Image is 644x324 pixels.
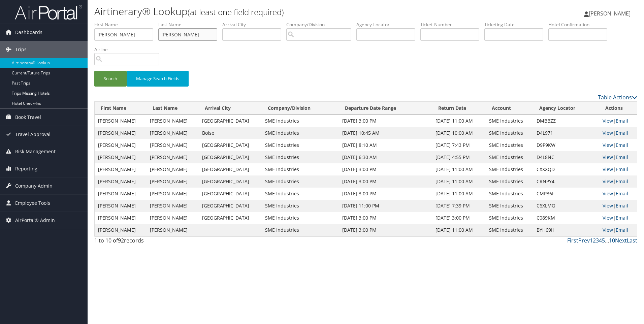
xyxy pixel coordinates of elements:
td: SME Industries [262,151,339,163]
td: [DATE] 3:00 PM [339,163,432,175]
td: SME Industries [486,163,534,175]
td: [DATE] 3:00 PM [339,224,432,236]
td: [GEOGRAPHIC_DATA] [199,163,262,175]
a: Table Actions [598,94,637,101]
a: 5 [602,237,605,244]
a: View [603,166,613,172]
td: | [599,175,637,188]
a: Email [616,202,628,209]
td: D4L8NC [533,151,599,163]
td: [PERSON_NAME] [147,188,198,200]
a: Email [616,154,628,160]
td: CMP36F [533,188,599,200]
td: SME Industries [486,200,534,212]
td: [DATE] 8:10 AM [339,139,432,151]
a: View [603,190,613,197]
a: View [603,142,613,148]
td: [DATE] 11:00 PM [339,200,432,212]
span: AirPortal® Admin [15,212,55,229]
td: | [599,139,637,151]
td: [GEOGRAPHIC_DATA] [199,175,262,188]
label: Ticketing Date [484,21,548,28]
th: Arrival City: activate to sort column ascending [199,102,262,115]
td: [PERSON_NAME] [95,163,147,175]
a: View [603,130,613,136]
label: First Name [94,21,158,28]
td: SME Industries [486,115,534,127]
td: [PERSON_NAME] [147,224,198,236]
span: … [605,237,609,244]
a: View [603,227,613,233]
td: SME Industries [262,127,339,139]
span: Risk Management [15,143,56,160]
a: 4 [599,237,602,244]
td: [DATE] 11:00 AM [432,175,486,188]
a: View [603,215,613,221]
td: [DATE] 7:39 PM [432,200,486,212]
td: C6XLMQ [533,200,599,212]
label: Agency Locator [356,21,420,28]
span: Company Admin [15,177,53,194]
td: [GEOGRAPHIC_DATA] [199,115,262,127]
label: Ticket Number [420,21,484,28]
td: | [599,151,637,163]
td: SME Industries [262,163,339,175]
td: [GEOGRAPHIC_DATA] [199,139,262,151]
a: 3 [596,237,599,244]
label: Company/Division [286,21,356,28]
td: SME Industries [262,115,339,127]
td: | [599,200,637,212]
label: Last Name [158,21,222,28]
td: D9P9KW [533,139,599,151]
td: [PERSON_NAME] [95,127,147,139]
td: [DATE] 3:00 PM [339,212,432,224]
a: [PERSON_NAME] [584,3,637,24]
td: [PERSON_NAME] [147,163,198,175]
td: [DATE] 11:00 AM [432,224,486,236]
td: [PERSON_NAME] [147,151,198,163]
span: 92 [118,237,124,244]
td: SME Industries [262,212,339,224]
td: SME Industries [262,188,339,200]
td: [PERSON_NAME] [95,139,147,151]
td: [GEOGRAPHIC_DATA] [199,200,262,212]
td: SME Industries [486,188,534,200]
td: SME Industries [262,175,339,188]
td: [PERSON_NAME] [95,115,147,127]
td: DMBBZZ [533,115,599,127]
td: [PERSON_NAME] [147,212,198,224]
a: Prev [578,237,590,244]
td: SME Industries [262,139,339,151]
img: airportal-logo.png [15,4,82,20]
th: Last Name: activate to sort column ascending [147,102,198,115]
label: Airline [94,46,164,53]
th: First Name: activate to sort column ascending [95,102,147,115]
td: [DATE] 3:00 PM [432,212,486,224]
td: SME Industries [486,151,534,163]
a: Email [616,178,628,185]
td: | [599,115,637,127]
td: CXXXQD [533,163,599,175]
th: Account: activate to sort column ascending [486,102,534,115]
td: SME Industries [262,200,339,212]
a: Email [616,215,628,221]
td: SME Industries [486,127,534,139]
td: [PERSON_NAME] [147,200,198,212]
td: SME Industries [486,212,534,224]
td: [DATE] 11:00 AM [432,163,486,175]
small: (at least one field required) [188,6,284,18]
a: 1 [590,237,593,244]
td: SME Industries [486,224,534,236]
td: [DATE] 10:45 AM [339,127,432,139]
a: 2 [593,237,596,244]
a: Email [616,142,628,148]
td: [GEOGRAPHIC_DATA] [199,212,262,224]
td: [PERSON_NAME] [147,127,198,139]
a: Email [616,190,628,197]
a: View [603,154,613,160]
td: | [599,212,637,224]
td: [DATE] 7:43 PM [432,139,486,151]
td: [PERSON_NAME] [95,175,147,188]
td: [GEOGRAPHIC_DATA] [199,151,262,163]
a: Email [616,227,628,233]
